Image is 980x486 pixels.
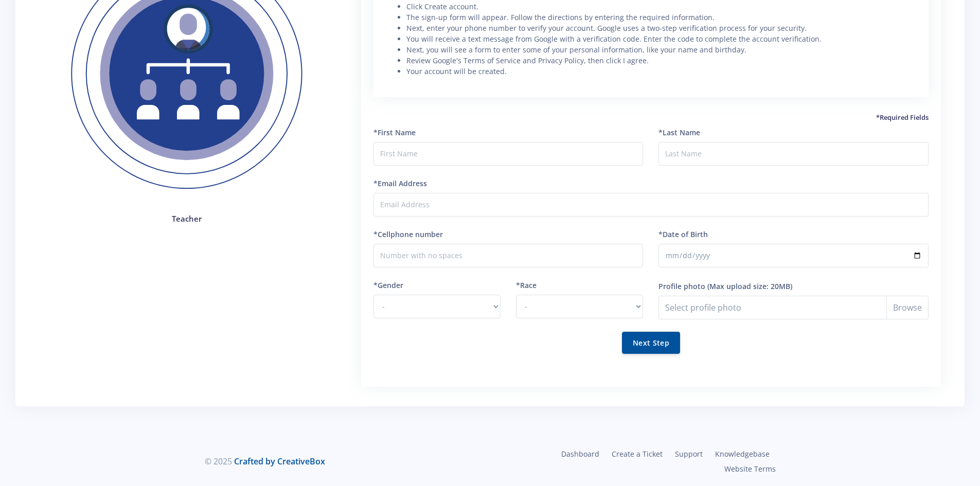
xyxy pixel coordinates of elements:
a: Knowledgebase [709,446,776,461]
li: Next, enter your phone number to verify your account. Google uses a two-step verification process... [406,23,916,33]
div: © 2025 [205,455,483,467]
h4: Teacher [47,213,326,225]
a: Website Terms [718,461,776,476]
li: Click Create account. [406,1,916,12]
a: Support [669,446,709,461]
a: Crafted by CreativeBox [234,456,325,467]
label: *Last Name [658,127,700,138]
label: *Gender [373,280,403,291]
input: Email Address [373,193,929,217]
label: (Max upload size: 20MB) [707,281,792,292]
a: Create a Ticket [605,446,669,461]
button: Next Step [622,332,680,354]
label: Profile photo [658,281,705,292]
input: Number with no spaces [373,244,644,267]
li: The sign-up form will appear. Follow the directions by entering the required information. [406,12,916,23]
label: *Race [516,280,537,291]
a: Dashboard [555,446,605,461]
label: *Email Address [373,178,427,189]
h5: *Required Fields [373,113,929,123]
label: *Cellphone number [373,229,443,240]
li: Your account will be created. [406,66,916,77]
span: Knowledgebase [715,449,770,459]
label: *First Name [373,127,416,138]
input: First Name [373,142,644,166]
li: Next, you will see a form to enter some of your personal information, like your name and birthday. [406,44,916,55]
li: You will receive a text message from Google with a verification code. Enter the code to complete ... [406,33,916,44]
li: Review Google's Terms of Service and Privacy Policy, then click I agree. [406,55,916,66]
label: *Date of Birth [658,229,708,240]
input: Last Name [658,142,929,166]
